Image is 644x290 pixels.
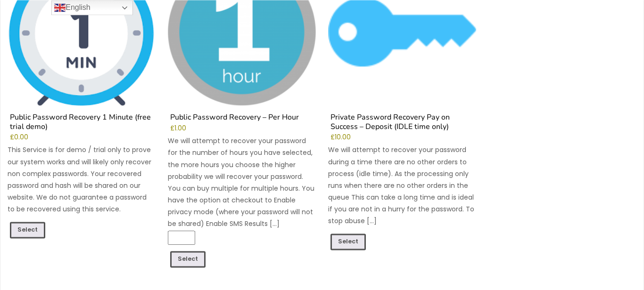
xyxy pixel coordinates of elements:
a: Read more about “Public Password Recovery 1 Minute (free trial demo)” [10,222,45,238]
span: £ [170,124,174,133]
h2: Public Password Recovery – Per Hour [168,113,315,124]
p: This Service is for demo / trial only to prove our system works and will likely only recover non ... [8,144,155,215]
bdi: 0.00 [10,133,28,142]
img: en [54,2,66,13]
p: We will attempt to recover your password during a time there are no other orders to process (idle... [328,144,476,227]
input: Product quantity [168,231,195,245]
h2: Private Password Recovery Pay on Success – Deposit (IDLE time only) [328,113,476,133]
a: Add to cart: “Private Password Recovery Pay on Success - Deposit (IDLE time only)” [330,234,366,250]
h2: Public Password Recovery 1 Minute (free trial demo) [8,113,155,133]
p: We will attempt to recover your password for the number of hours you have selected, the more hour... [168,135,315,230]
a: Add to cart: “Public Password Recovery - Per Hour” [170,251,206,267]
span: £ [330,133,335,142]
span: £ [10,133,14,142]
bdi: 1.00 [170,124,186,133]
bdi: 10.00 [330,133,351,142]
